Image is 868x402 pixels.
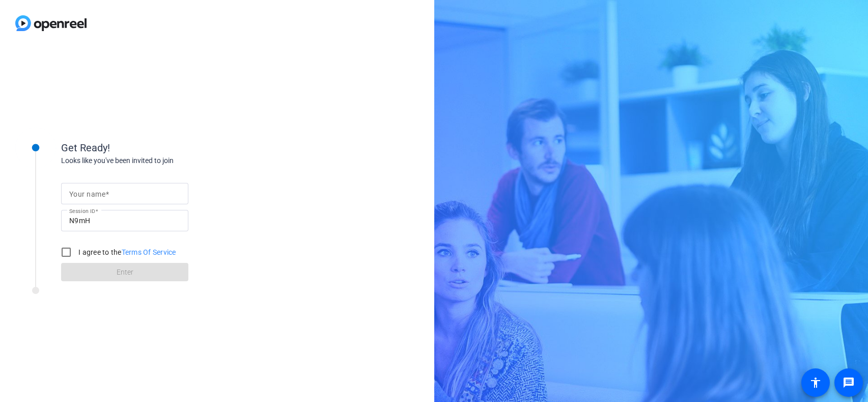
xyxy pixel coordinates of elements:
label: I agree to the [76,247,176,257]
div: Get Ready! [61,140,265,155]
mat-label: Session ID [69,208,95,214]
mat-icon: message [843,377,855,389]
mat-icon: accessibility [809,377,822,389]
a: Terms Of Service [122,248,176,256]
div: Looks like you've been invited to join [61,155,265,166]
mat-label: Your name [69,190,105,198]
